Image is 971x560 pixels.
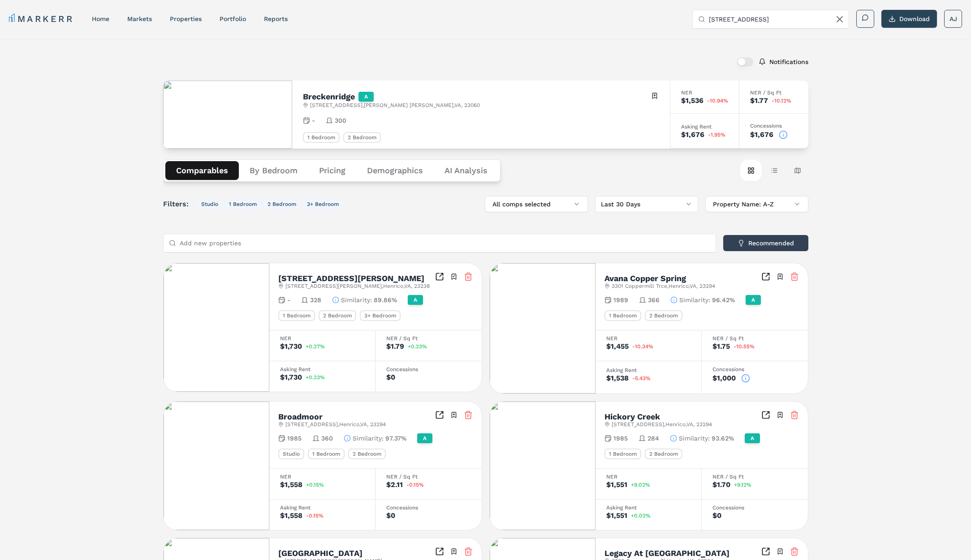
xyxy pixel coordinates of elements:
span: 284 [647,434,659,443]
div: NER / Sq Ft [386,474,471,479]
div: NER [280,474,364,479]
div: Concessions [386,367,471,372]
input: Search by MSA, ZIP, Property Name, or Address [709,10,843,28]
div: $1.70 [712,481,730,488]
div: $1,551 [606,512,627,519]
h2: Legacy At [GEOGRAPHIC_DATA] [604,549,729,557]
button: Comparables [165,161,239,180]
span: Similarity : [341,295,372,304]
a: properties [170,15,202,22]
span: -5.43% [632,376,651,381]
span: 300 [335,116,346,125]
div: Asking Rent [681,124,728,129]
div: Asking Rent [606,368,690,373]
span: [STREET_ADDRESS] , Henrico , VA , 23294 [285,421,386,428]
h2: Avana Copper Spring [604,274,686,282]
div: $1,730 [280,374,302,381]
button: Studio [198,199,222,209]
a: MARKERR [9,13,74,25]
div: Asking Rent [280,505,364,510]
div: Concessions [386,505,471,510]
button: All comps selected [485,196,588,212]
div: Studio [278,449,304,459]
div: $1.77 [750,97,768,104]
span: +0.23% [306,375,325,380]
span: Similarity : [679,295,710,304]
span: 328 [310,295,321,304]
button: Similarity:93.62% [670,434,734,443]
h2: Hickory Creek [604,413,660,421]
div: $1.75 [712,343,730,350]
div: 1 Bedroom [604,310,641,321]
span: +0.15% [306,482,324,487]
div: 2 Bedroom [348,449,386,459]
a: Inspect Comparables [761,547,770,556]
button: 1 Bedroom [225,199,260,209]
a: reports [264,15,288,22]
div: NER / Sq Ft [386,336,471,341]
div: $1,551 [606,481,627,488]
div: $2.11 [386,481,403,488]
span: Similarity : [353,434,384,443]
span: AJ [949,14,957,23]
div: NER [606,336,690,341]
span: +0.23% [408,344,427,349]
button: Similarity:97.37% [344,434,406,443]
div: 2 Bedroom [645,449,682,459]
span: +9.02% [631,482,650,487]
div: NER / Sq Ft [712,336,797,341]
a: home [92,15,109,22]
button: 3+ Bedroom [303,199,342,209]
div: 3+ Bedroom [360,310,401,321]
span: -0.15% [306,513,324,518]
div: NER [280,336,364,341]
div: NER [681,90,728,95]
span: [STREET_ADDRESS] , [PERSON_NAME] [PERSON_NAME] , VA , 23060 [310,102,480,109]
span: - [287,295,290,304]
span: 1985 [287,434,302,443]
a: Inspect Comparables [435,410,444,419]
span: 1985 [613,434,628,443]
div: NER / Sq Ft [712,474,797,479]
h2: [GEOGRAPHIC_DATA] [278,549,363,557]
div: A [358,92,374,102]
span: +0.27% [306,344,325,349]
a: Inspect Comparables [761,410,770,419]
span: -10.55% [734,344,755,349]
button: Similarity:89.86% [332,295,397,304]
label: Notifications [769,59,808,65]
div: $1,558 [280,481,302,488]
div: $0 [712,512,721,519]
div: 2 Bedroom [645,310,682,321]
span: 3301 Coppermill Trce , Henrico , VA , 23294 [612,282,715,290]
a: Inspect Comparables [435,272,444,281]
div: $1,455 [606,343,629,350]
div: $1,730 [280,343,302,350]
button: By Bedroom [239,161,308,180]
button: Download [881,10,937,28]
div: NER / Sq Ft [750,90,798,95]
a: Inspect Comparables [435,547,444,556]
div: 1 Bedroom [604,449,641,459]
div: A [746,295,761,305]
div: $0 [386,374,395,381]
h2: Broadmoor [278,413,323,421]
span: 89.86% [374,295,397,304]
span: +9.12% [734,482,751,487]
span: -0.15% [406,482,424,487]
span: +0.02% [631,513,651,518]
button: Demographics [356,161,434,180]
span: -10.94% [707,98,728,103]
span: 366 [648,295,660,304]
div: Asking Rent [606,505,690,510]
span: - [312,116,315,125]
div: $1,536 [681,97,703,104]
h2: Breckenridge [303,93,355,101]
div: Asking Rent [280,367,364,372]
div: Concessions [750,123,798,128]
button: Similarity:96.42% [670,295,735,304]
span: Filters: [163,199,194,209]
div: Concessions [712,367,797,372]
span: -1.95% [708,132,725,137]
span: 96.42% [712,295,735,304]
